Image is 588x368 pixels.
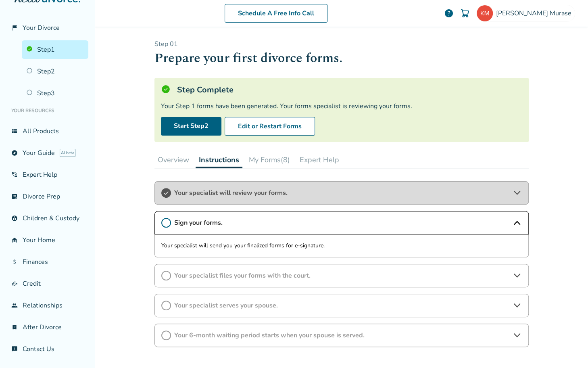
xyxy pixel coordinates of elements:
span: phone_in_talk [11,171,18,178]
a: flag_2Your Divorce [6,19,88,37]
span: bookmark_check [11,324,18,330]
a: Step1 [22,40,88,59]
a: finance_modeCredit [6,274,88,293]
span: garage_home [11,237,18,243]
span: [PERSON_NAME] Murase [496,9,575,18]
span: account_child [11,215,18,222]
a: Schedule A Free Info Call [225,4,327,23]
a: chat_infoContact Us [6,340,88,358]
span: group [11,302,18,309]
a: help [444,8,454,18]
p: Your specialist will send you your finalized forms for e-signature. [161,241,522,251]
span: Your 6-month waiting period starts when your spouse is served. [174,331,509,340]
button: My Forms(8) [246,152,293,168]
h1: Prepare your first divorce forms. [154,48,529,68]
a: list_alt_checkDivorce Prep [6,187,88,206]
a: bookmark_checkAfter Divorce [6,318,88,337]
a: exploreYour GuideAI beta [6,144,88,162]
div: Your Step 1 forms have been generated. Your forms specialist is reviewing your forms. [161,102,522,111]
a: Step3 [22,84,88,102]
button: Overview [154,152,192,168]
a: garage_homeYour Home [6,231,88,249]
span: Sign your forms. [174,218,509,227]
span: AI beta [60,149,75,157]
span: Your specialist will review your forms. [174,188,509,197]
iframe: Chat Widget [548,329,588,368]
p: Step 0 1 [154,40,529,48]
span: explore [11,150,18,156]
a: Step2 [22,62,88,81]
a: Start Step2 [161,117,221,136]
a: attach_moneyFinances [6,253,88,271]
a: groupRelationships [6,296,88,315]
a: phone_in_talkExpert Help [6,165,88,184]
a: account_childChildren & Custody [6,209,88,228]
span: flag_2 [11,25,18,31]
span: Your specialist serves your spouse. [174,301,509,310]
span: Your specialist files your forms with the court. [174,271,509,280]
button: Instructions [196,152,242,168]
li: Your Resources [6,102,88,119]
span: attach_money [11,259,18,265]
img: Cart [460,8,470,18]
a: view_listAll Products [6,122,88,140]
button: Expert Help [296,152,342,168]
button: Edit or Restart Forms [225,117,315,136]
span: finance_mode [11,280,18,287]
span: Your Divorce [23,23,60,32]
h5: Step Complete [177,84,234,95]
span: chat_info [11,346,18,352]
span: list_alt_check [11,193,18,200]
span: view_list [11,128,18,134]
img: katsu610@gmail.com [477,5,493,21]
